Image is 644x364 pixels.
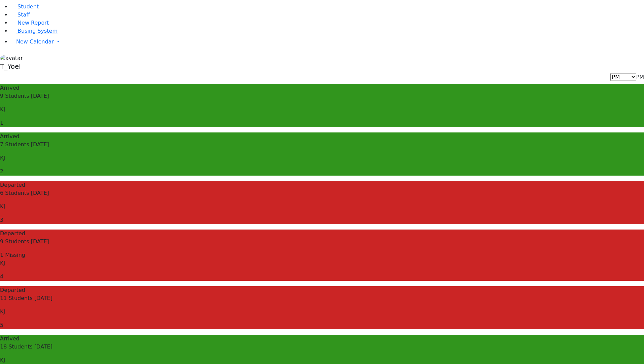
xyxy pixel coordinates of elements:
span: Staff [17,11,30,18]
a: New Calendar [11,35,644,49]
a: Student [11,3,39,10]
span: Student [17,3,39,10]
span: Busing System [17,28,58,34]
a: Staff [11,11,30,18]
a: New Report [11,20,49,26]
span: PM [636,74,644,80]
span: New Report [17,20,49,26]
a: Busing System [11,28,58,34]
span: New Calendar [16,38,54,45]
